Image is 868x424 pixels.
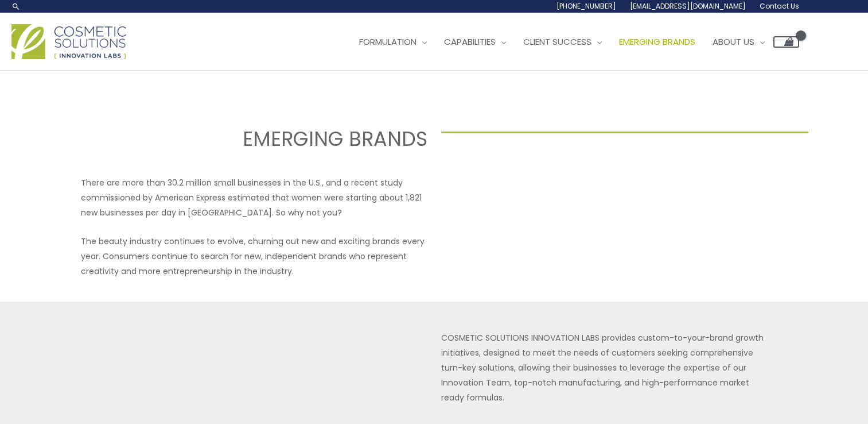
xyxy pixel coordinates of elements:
p: The beauty industry continues to evolve, churning out new and exciting brands every year. Consume... [81,234,427,279]
span: [PHONE_NUMBER] [556,1,616,11]
a: Formulation [351,25,435,59]
a: Client Success [515,25,610,59]
a: Emerging Brands [610,25,704,59]
a: Capabilities [435,25,515,59]
span: About Us [713,36,754,48]
h2: EMERGING BRANDS [60,126,427,152]
span: Capabilities [444,36,496,48]
a: Search icon link [11,2,21,11]
nav: Site Navigation [342,25,799,59]
a: View Shopping Cart, empty [773,36,799,48]
span: Client Success [523,36,591,48]
p: There are more than 30.2 million small businesses in the U.S., and a recent study commissioned by... [81,175,427,220]
img: Cosmetic Solutions Logo [11,24,126,59]
span: [EMAIL_ADDRESS][DOMAIN_NAME] [630,1,746,11]
span: Emerging Brands [619,36,695,48]
span: Formulation [359,36,417,48]
a: About Us [704,25,773,59]
span: Contact Us [760,1,799,11]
